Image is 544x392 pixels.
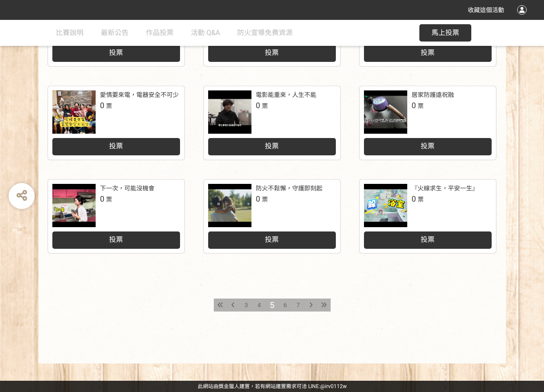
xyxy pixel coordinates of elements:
[360,86,496,160] a: 居家防護遠祝融0票投票
[256,184,322,193] div: 防火不鬆懈，守護即刻起
[256,101,260,110] span: 0
[270,300,274,310] span: 5
[109,235,123,244] span: 投票
[421,235,435,244] span: 投票
[468,6,504,13] span: 收藏這個活動
[204,86,340,160] a: 電影能重來，人生不能0票投票
[320,383,347,389] a: @irv0112w
[421,48,435,57] span: 投票
[109,48,123,57] span: 投票
[56,20,84,46] a: 比賽說明
[262,103,268,109] span: 票
[283,302,287,308] span: 6
[56,29,84,37] span: 比賽說明
[198,383,347,389] span: 可洽 LINE:
[412,90,454,100] div: 居家防護遠祝融
[256,194,260,203] span: 0
[191,29,220,37] span: 活動 Q&A
[237,29,293,37] span: 防火宣導免費資源
[146,29,174,37] span: 作品投票
[146,20,174,46] a: 作品投票
[265,235,279,244] span: 投票
[418,103,424,109] span: 票
[245,302,248,308] span: 3
[100,194,104,203] span: 0
[265,142,279,150] span: 投票
[258,302,261,308] span: 4
[101,29,129,37] span: 最新公告
[296,302,300,308] span: 7
[412,194,416,203] span: 0
[106,196,112,203] span: 票
[48,180,184,253] a: 下一次，可能沒機會0票投票
[48,86,184,160] a: 愛情要來電，電器安全不可少0票投票
[256,90,316,100] div: 電影能重來，人生不能
[262,196,268,203] span: 票
[191,20,220,46] a: 活動 Q&A
[419,24,471,42] button: 馬上投票
[100,184,155,193] div: 下一次，可能沒機會
[101,20,129,46] a: 最新公告
[204,180,340,253] a: 防火不鬆懈，守護即刻起0票投票
[106,103,112,109] span: 票
[431,29,459,37] span: 馬上投票
[360,180,496,253] a: 『火線求生，平安一生』0票投票
[198,383,296,389] a: 此網站由獎金獵人建置，若有網站建置需求
[100,90,179,100] div: 愛情要來電，電器安全不可少
[421,142,435,150] span: 投票
[100,101,104,110] span: 0
[237,20,293,46] a: 防火宣導免費資源
[265,48,279,57] span: 投票
[412,184,478,193] div: 『火線求生，平安一生』
[412,101,416,110] span: 0
[109,142,123,150] span: 投票
[418,196,424,203] span: 票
